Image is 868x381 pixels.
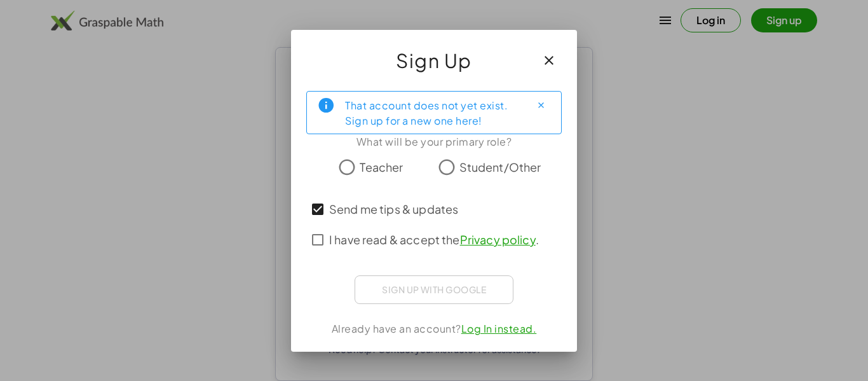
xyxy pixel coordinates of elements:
[459,158,541,176] span: Student/Other
[360,158,403,176] span: Teacher
[345,97,520,128] div: That account does not yet exist. Sign up for a new one here!
[460,232,536,247] a: Privacy policy
[396,45,472,76] span: Sign Up
[329,200,458,218] span: Send me tips & updates
[329,231,539,248] span: I have read & accept the .
[306,134,562,149] div: What will be your primary role?
[531,95,551,116] button: Close
[461,322,537,335] a: Log In instead.
[306,321,562,336] div: Already have an account?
